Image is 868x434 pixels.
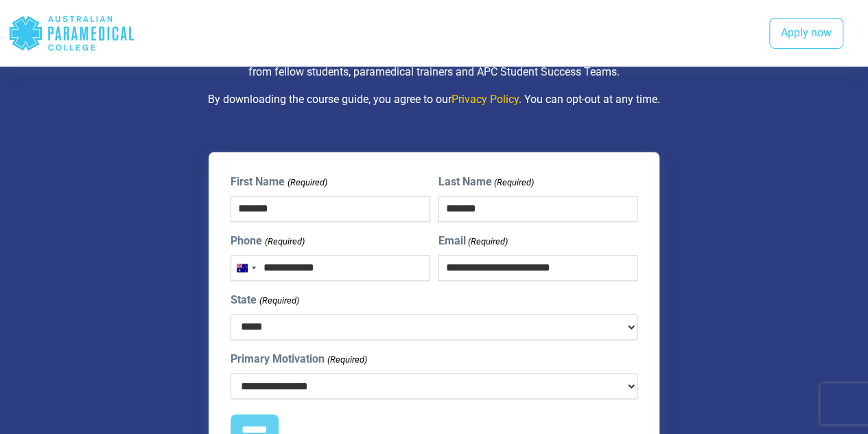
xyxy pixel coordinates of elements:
p: By downloading the course guide, you agree to our . You can opt-out at any time. [72,91,796,108]
label: First Name [231,174,327,190]
a: Apply now [769,18,843,49]
label: State [231,292,298,308]
span: (Required) [467,235,508,249]
label: Phone [231,233,304,249]
span: (Required) [258,294,299,308]
span: (Required) [326,353,367,367]
a: Privacy Policy [451,93,519,106]
label: Last Name [438,174,533,190]
span: (Required) [286,176,327,190]
span: (Required) [493,176,534,190]
label: Email [438,233,507,249]
button: Selected country [231,255,260,280]
label: Primary Motivation [231,351,366,367]
span: (Required) [263,235,305,249]
div: Australian Paramedical College [8,11,135,56]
